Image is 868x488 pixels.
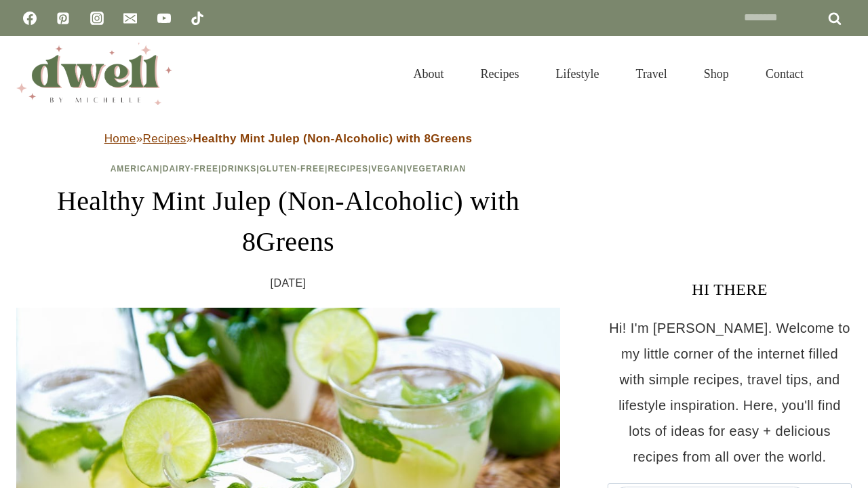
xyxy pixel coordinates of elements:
[104,132,136,145] a: Home
[395,50,822,98] nav: Primary Navigation
[608,315,852,470] p: Hi! I'm [PERSON_NAME]. Welcome to my little corner of the internet filled with simple recipes, tr...
[271,273,307,293] time: [DATE]
[260,164,325,174] a: Gluten-Free
[143,132,186,145] a: Recipes
[111,164,160,174] a: American
[16,43,172,105] img: DWELL by michelle
[117,5,144,32] a: Email
[618,50,686,98] a: Travel
[163,164,218,174] a: Dairy-Free
[104,132,473,145] span: » »
[184,5,211,32] a: TikTok
[538,50,618,98] a: Lifestyle
[395,50,462,98] a: About
[111,164,467,174] span: | | | | | |
[16,181,560,262] h1: Healthy Mint Julep (Non-Alcoholic) with 8Greens
[608,277,852,302] h3: HI THERE
[193,132,473,145] strong: Healthy Mint Julep (Non-Alcoholic) with 8Greens
[829,62,852,85] button: View Search Form
[328,164,368,174] a: Recipes
[16,5,43,32] a: Facebook
[686,50,747,98] a: Shop
[151,5,178,32] a: YouTube
[407,164,467,174] a: Vegetarian
[747,50,822,98] a: Contact
[221,164,256,174] a: Drinks
[50,5,77,32] a: Pinterest
[83,5,111,32] a: Instagram
[371,164,403,174] a: Vegan
[462,50,538,98] a: Recipes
